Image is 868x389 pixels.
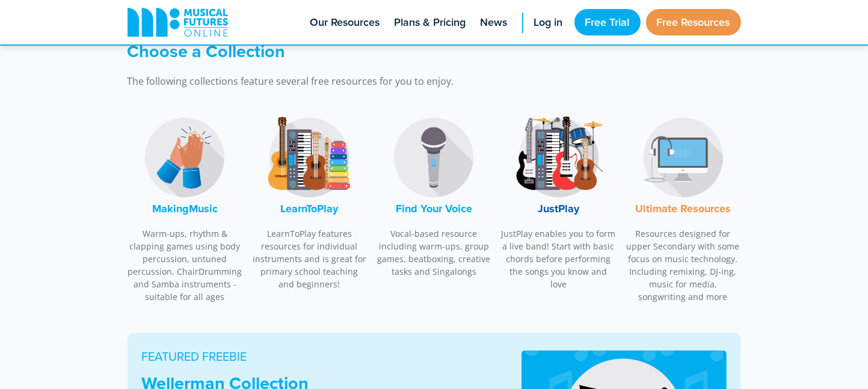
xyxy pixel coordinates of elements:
span: Plans & Pricing [395,14,466,31]
img: JustPlay Logo [514,112,604,203]
font: MakingMusic [152,201,218,216]
p: Resources designed for upper Secondary with some focus on music technology. Including remixing, D... [626,227,741,303]
p: LearnToPlay features resources for individual instruments and is great for primary school teachin... [252,227,368,290]
h3: Choose a Collection [128,41,597,62]
img: LearnToPlay Logo [264,112,354,203]
span: News [481,14,508,31]
p: JustPlay enables you to form a live band! Start with basic chords before performing the songs you... [501,227,617,290]
font: Find Your Voice [396,201,472,216]
img: Find Your Voice Logo [389,112,479,203]
span: Our Resources [310,14,380,31]
a: Free Resources [646,9,741,35]
span: Log in [534,14,563,31]
p: Warm-ups, rhythm & clapping games using body percussion, untuned percussion, ChairDrumming and Sa... [128,227,243,303]
font: LearnToPlay [280,201,338,216]
a: MakingMusic LogoMakingMusic Warm-ups, rhythm & clapping games using body percussion, untuned perc... [128,106,243,310]
p: The following collections feature several free resources for you to enjoy. [128,74,597,88]
p: Vocal-based resource including warm-ups, group games, beatboxing, creative tasks and Singalongs [377,227,492,278]
a: LearnToPlay LogoLearnToPlay LearnToPlay features resources for individual instruments and is grea... [252,106,368,297]
img: MakingMusic Logo [140,112,230,203]
a: JustPlay LogoJustPlay JustPlay enables you to form a live band! Start with basic chords before pe... [501,106,617,297]
a: Find Your Voice LogoFind Your Voice Vocal-based resource including warm-ups, group games, beatbox... [377,106,492,284]
img: Music Technology Logo [638,112,728,203]
p: FEATURED FREEBIE [142,348,493,366]
font: Ultimate Resources [635,201,731,216]
font: JustPlay [538,201,579,216]
a: Music Technology LogoUltimate Resources Resources designed for upper Secondary with some focus on... [626,106,741,310]
a: Free Trial [574,9,641,35]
